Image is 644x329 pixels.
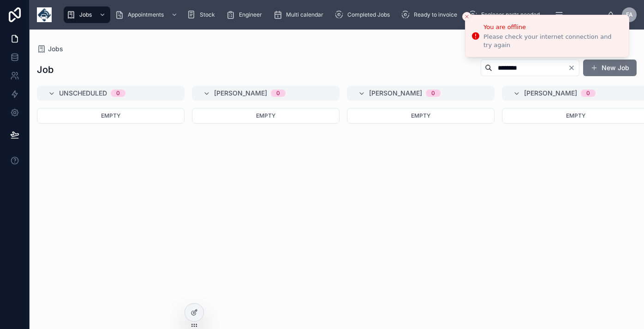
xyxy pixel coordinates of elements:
span: [PERSON_NAME] [214,89,267,98]
a: Engineer parts needed [465,6,546,23]
span: FA [626,11,633,18]
div: 0 [431,90,435,97]
a: Jobs [37,44,63,54]
span: Multi calendar [286,11,323,18]
button: Clear [568,64,579,72]
span: Ready to invoice [414,11,457,18]
span: Empty [566,112,585,119]
span: [PERSON_NAME] [369,89,422,98]
a: Multi calendar [270,6,330,23]
button: Close toast [462,12,471,21]
span: Engineer [239,11,262,18]
button: New Job [583,60,637,76]
div: 0 [586,90,590,97]
span: Jobs [48,44,63,54]
span: Stock [200,11,215,18]
span: Empty [101,112,120,119]
a: Completed Jobs [332,6,396,23]
a: Ready to invoice [398,6,464,23]
span: Jobs [79,11,92,18]
img: App logo [37,7,52,22]
span: Unscheduled [59,89,107,98]
a: Stock [184,6,221,23]
div: Please check your internet connection and try again [483,33,621,49]
span: [PERSON_NAME] [524,89,577,98]
div: 0 [116,90,120,97]
a: Engineer [223,6,268,23]
div: 0 [276,90,280,97]
span: Empty [411,112,430,119]
a: Appointments [112,6,182,23]
div: scrollable content [59,5,607,25]
h1: Job [37,63,54,76]
span: Appointments [128,11,164,18]
span: Completed Jobs [347,11,390,18]
span: Empty [256,112,275,119]
div: You are offline [483,23,621,32]
a: Jobs [64,6,110,23]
